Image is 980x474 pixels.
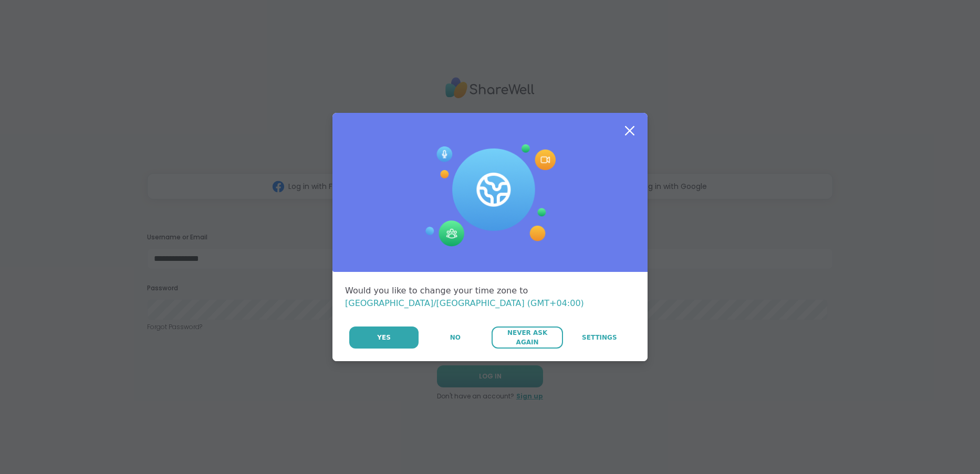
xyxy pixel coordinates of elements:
[492,326,562,349] button: Never Ask Again
[582,333,617,342] span: Settings
[564,326,635,349] a: Settings
[345,298,584,308] span: [GEOGRAPHIC_DATA]/[GEOGRAPHIC_DATA] (GMT+04:00)
[377,333,391,342] span: Yes
[424,144,556,247] img: Session Experience
[497,328,557,347] span: Never Ask Again
[450,333,461,342] span: No
[420,326,491,349] button: No
[349,326,419,349] button: Yes
[345,285,635,310] div: Would you like to change your time zone to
